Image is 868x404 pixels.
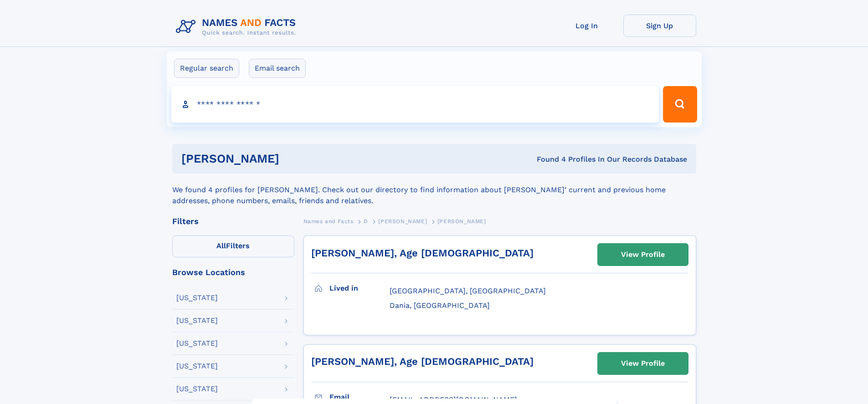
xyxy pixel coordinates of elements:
[311,356,534,367] a: [PERSON_NAME], Age [DEMOGRAPHIC_DATA]
[437,218,486,225] span: [PERSON_NAME]
[171,86,659,123] input: search input
[174,59,239,78] label: Regular search
[663,86,697,123] button: Search Button
[390,395,517,404] span: [EMAIL_ADDRESS][DOMAIN_NAME]
[408,154,687,164] div: Found 4 Profiles In Our Records Database
[364,215,368,227] a: D
[621,244,665,265] div: View Profile
[216,241,226,250] span: All
[378,215,427,227] a: [PERSON_NAME]
[598,353,688,374] a: View Profile
[378,218,427,225] span: [PERSON_NAME]
[623,15,696,37] a: Sign Up
[598,244,688,266] a: View Profile
[550,15,623,37] a: Log In
[176,340,218,347] div: [US_STATE]
[172,235,294,257] label: Filters
[329,281,390,296] h3: Lived in
[390,286,546,295] span: [GEOGRAPHIC_DATA], [GEOGRAPHIC_DATA]
[311,247,534,259] a: [PERSON_NAME], Age [DEMOGRAPHIC_DATA]
[176,385,218,393] div: [US_STATE]
[181,153,408,164] h1: [PERSON_NAME]
[172,268,294,276] div: Browse Locations
[621,353,665,374] div: View Profile
[176,294,218,302] div: [US_STATE]
[364,218,368,225] span: D
[303,215,354,227] a: Names and Facts
[176,363,218,370] div: [US_STATE]
[172,15,303,39] img: Logo Names and Facts
[172,174,696,206] div: We found 4 profiles for [PERSON_NAME]. Check out our directory to find information about [PERSON_...
[390,301,490,310] span: Dania, [GEOGRAPHIC_DATA]
[249,59,306,78] label: Email search
[176,317,218,324] div: [US_STATE]
[172,217,294,225] div: Filters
